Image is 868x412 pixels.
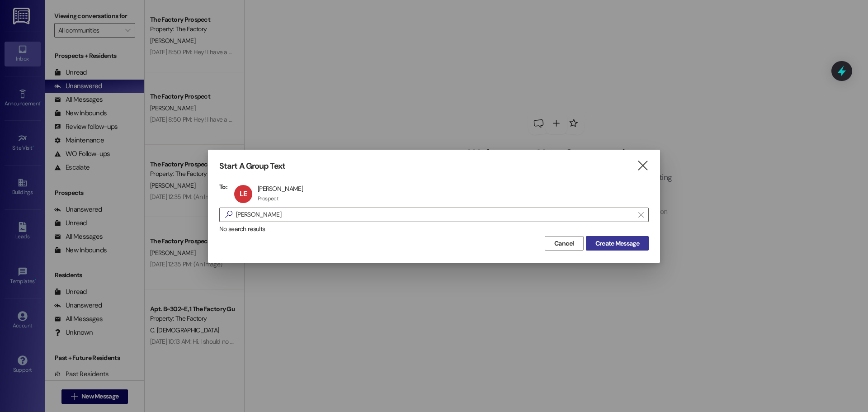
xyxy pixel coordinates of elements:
i:  [638,211,643,218]
span: LE [240,189,247,199]
h3: To: [219,183,227,191]
button: Clear text [634,208,648,222]
i:  [222,210,236,219]
span: Create Message [595,239,639,248]
div: [PERSON_NAME] [258,185,303,193]
span: Cancel [554,239,574,248]
button: Create Message [586,236,649,251]
i:  [637,161,649,170]
button: Cancel [545,236,584,251]
input: Search for any contact or apartment [236,208,634,221]
div: Prospect [258,195,278,202]
h3: Start A Group Text [219,161,285,171]
div: No search results [219,224,649,234]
